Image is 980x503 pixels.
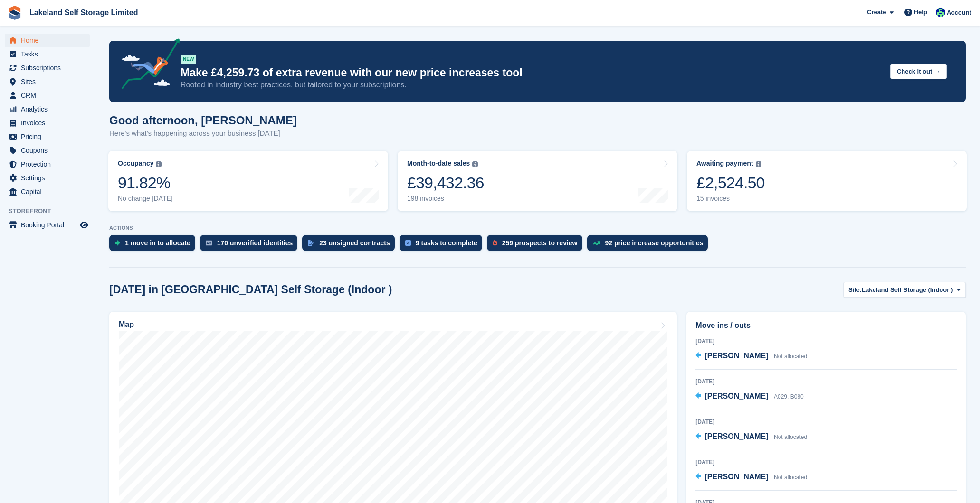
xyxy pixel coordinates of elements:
[704,352,768,360] span: [PERSON_NAME]
[9,206,95,216] span: Storefront
[119,320,134,329] h2: Map
[605,239,704,247] div: 92 price increase opportunities
[26,5,142,20] a: Lakeland Self Storage Limited
[774,434,807,440] span: Not allocated
[914,8,927,17] span: Help
[862,285,953,295] span: Lakeland Self Storage (Indoor )
[5,102,90,116] a: menu
[5,47,90,61] a: menu
[5,130,90,143] a: menu
[109,225,966,231] p: ACTIONS
[5,61,90,75] a: menu
[114,38,180,93] img: price-adjustments-announcement-icon-8257ccfd72463d97f412b2fc003d46551f7dbcb40ab6d574587a9cd5c0d94...
[5,89,90,102] a: menu
[109,235,200,256] a: 1 move in to allocate
[696,159,753,168] div: Awaiting payment
[5,116,90,130] a: menu
[319,239,390,247] div: 23 unsigned contracts
[5,34,90,47] a: menu
[890,64,947,79] button: Check it out →
[774,353,807,360] span: Not allocated
[848,285,862,295] span: Site:
[936,8,945,17] img: Steve Aynsley
[5,144,90,157] a: menu
[115,240,120,246] img: move_ins_to_allocate_icon-fdf77a2bb77ea45bf5b3d319d69a93e2d87916cf1d5bf7949dd705db3b84f3ca.svg
[21,34,78,47] span: Home
[867,8,886,17] span: Create
[704,432,768,440] span: [PERSON_NAME]
[5,171,90,185] a: menu
[472,161,478,167] img: icon-info-grey-7440780725fd019a000dd9b08b2336e03edf1995a4989e88bcd33f0948082b44.svg
[695,431,807,443] a: [PERSON_NAME] Not allocated
[181,55,196,64] div: NEW
[8,6,22,20] img: stora-icon-8386f47178a22dfd0bd8f6a31ec36ba5ce8667c1dd55bd0f319d3a0aa187defe.svg
[78,219,90,231] a: Preview store
[593,241,600,245] img: price_increase_opportunities-93ffe204e8149a01c8c9dc8f82e8f89637d9d84a8eef4429ea346261dce0b2c0.svg
[487,235,587,256] a: 259 prospects to review
[21,102,78,116] span: Analytics
[125,239,190,247] div: 1 move in to allocate
[21,116,78,130] span: Invoices
[774,474,807,481] span: Not allocated
[695,471,807,484] a: [PERSON_NAME] Not allocated
[704,392,768,400] span: [PERSON_NAME]
[206,240,212,246] img: verify_identity-adf6edd0f0f0b5bbfe63781bf79b02c33cf7c696d77639b501bdc392416b5a36.svg
[407,195,484,203] div: 198 invoices
[5,185,90,198] a: menu
[118,173,173,193] div: 91.82%
[21,130,78,143] span: Pricing
[502,239,578,247] div: 259 prospects to review
[695,320,957,331] h2: Move ins / outs
[407,173,484,193] div: £39,432.36
[687,151,967,211] a: Awaiting payment £2,524.50 15 invoices
[181,66,883,80] p: Make £4,259.73 of extra revenue with our new price increases tool
[21,171,78,185] span: Settings
[398,151,677,211] a: Month-to-date sales £39,432.36 198 invoices
[696,173,765,193] div: £2,524.50
[181,80,883,90] p: Rooted in industry best practices, but tailored to your subscriptions.
[774,393,804,400] span: A029, B080
[5,158,90,171] a: menu
[109,128,297,139] p: Here's what's happening across your business [DATE]
[405,240,411,246] img: task-75834270c22a3079a89374b754ae025e5fb1db73e45f91037f5363f120a921f8.svg
[695,391,803,403] a: [PERSON_NAME] A029, B080
[704,473,768,481] span: [PERSON_NAME]
[756,161,761,167] img: icon-info-grey-7440780725fd019a000dd9b08b2336e03edf1995a4989e88bcd33f0948082b44.svg
[118,195,173,203] div: No change [DATE]
[302,235,400,256] a: 23 unsigned contracts
[200,235,303,256] a: 170 unverified identities
[696,195,765,203] div: 15 invoices
[587,235,713,256] a: 92 price increase opportunities
[21,158,78,171] span: Protection
[21,61,78,75] span: Subscriptions
[109,283,392,296] h2: [DATE] in [GEOGRAPHIC_DATA] Self Storage (Indoor )
[308,240,314,246] img: contract_signature_icon-13c848040528278c33f63329250d36e43548de30e8caae1d1a13099fd9432cc5.svg
[217,239,293,247] div: 170 unverified identities
[21,75,78,88] span: Sites
[695,377,957,386] div: [DATE]
[5,75,90,88] a: menu
[493,240,497,246] img: prospect-51fa495bee0391a8d652442698ab0144808aea92771e9ea1ae160a38d050c398.svg
[695,350,807,363] a: [PERSON_NAME] Not allocated
[843,282,966,298] button: Site: Lakeland Self Storage (Indoor )
[21,218,78,232] span: Booking Portal
[695,337,957,345] div: [DATE]
[108,151,388,211] a: Occupancy 91.82% No change [DATE]
[109,114,297,127] h1: Good afternoon, [PERSON_NAME]
[21,185,78,198] span: Capital
[695,418,957,426] div: [DATE]
[407,159,470,168] div: Month-to-date sales
[5,218,90,232] a: menu
[156,161,162,167] img: icon-info-grey-7440780725fd019a000dd9b08b2336e03edf1995a4989e88bcd33f0948082b44.svg
[400,235,487,256] a: 9 tasks to complete
[947,8,971,18] span: Account
[118,159,153,168] div: Occupancy
[21,47,78,61] span: Tasks
[21,89,78,102] span: CRM
[695,458,957,466] div: [DATE]
[21,144,78,157] span: Coupons
[416,239,477,247] div: 9 tasks to complete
